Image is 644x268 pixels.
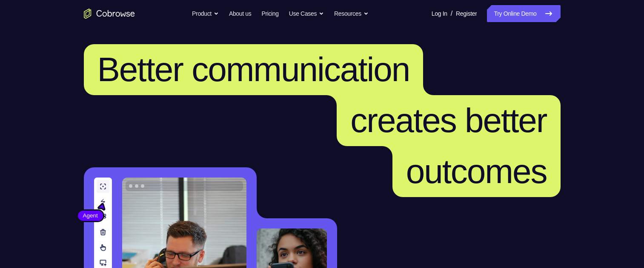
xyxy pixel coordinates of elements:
span: outcomes [406,152,547,190]
a: Pricing [261,5,278,22]
a: Go to the home page [84,8,135,19]
button: Use Cases [289,5,324,22]
a: Log In [432,5,447,22]
button: Resources [334,5,369,22]
span: / [451,8,452,19]
span: creates better [350,102,547,139]
span: Better communication [97,51,410,88]
a: Try Online Demo [487,5,560,22]
button: Product [192,5,219,22]
a: Register [456,5,477,22]
a: About us [229,5,251,22]
span: Agent [78,212,103,220]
